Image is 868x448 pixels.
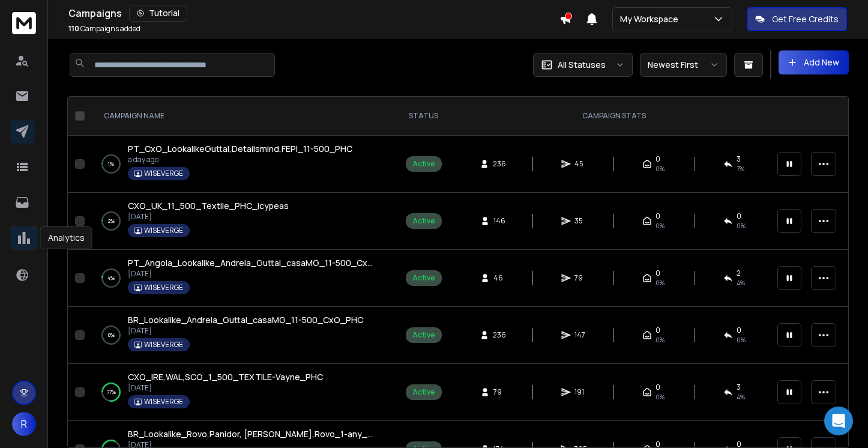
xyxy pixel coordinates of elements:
td: 77%CXO_IRE,WAL,SCO_1_500_TEXTILE-Vayne_PHC[DATE]WISEVERGE [89,364,390,421]
p: WISEVERGE [144,340,183,350]
p: [DATE] [128,212,289,222]
a: BR_Lookalike_Andreia_Guttal_casaMG_11-500_CxO_PHC [128,314,363,326]
a: BR_Lookalike_Rovo,Panidor, [PERSON_NAME],Rovo_1-any_PHC [128,428,378,440]
p: WISEVERGE [144,397,183,407]
a: PT_Angola_Lookalike_Andreia_Guttal_casaMG_11-500_CxO_PHC [128,257,378,269]
p: WISEVERGE [144,226,183,235]
p: WISEVERGE [144,283,183,292]
p: All Statuses [558,59,606,71]
td: 0%BR_Lookalike_Andreia_Guttal_casaMG_11-500_CxO_PHC[DATE]WISEVERGE [89,307,390,364]
span: 0 [737,325,741,335]
th: STATUS [390,97,457,136]
span: 4 % [737,392,745,402]
span: 0 [656,383,660,392]
div: Active [412,159,435,169]
span: 2 [737,268,741,278]
p: [DATE] [128,326,363,336]
span: 110 [68,23,79,34]
span: 35 [574,216,586,226]
div: Active [412,216,435,226]
span: 0 [656,154,660,164]
span: PT_Angola_Lookalike_Andreia_Guttal_casaMG_11-500_CxO_PHC [128,257,397,268]
p: Get Free Credits [772,13,839,25]
span: 0% [656,221,665,231]
span: 0% [656,278,665,288]
td: 2%CXO_UK_11_500_Textile_PHC_icypeas[DATE]WISEVERGE [89,193,390,250]
p: Campaigns added [68,24,140,34]
p: [DATE] [128,383,323,393]
td: 4%PT_Angola_Lookalike_Andreia_Guttal_casaMG_11-500_CxO_PHC[DATE]WISEVERGE [89,250,390,307]
p: 1 % [108,158,114,170]
button: R [12,412,36,436]
span: 0% [656,335,665,345]
span: 4 % [737,278,745,288]
th: CAMPAIGN STATS [457,97,770,136]
span: 3 [737,383,741,392]
p: My Workspace [620,13,683,25]
button: Tutorial [129,5,187,22]
span: 7 % [737,164,744,174]
p: 77 % [107,386,116,398]
span: 0 % [737,335,746,345]
span: 191 [574,387,586,397]
div: Analytics [40,226,92,249]
p: WISEVERGE [144,169,183,178]
p: [DATE] [128,269,378,279]
p: 2 % [108,215,115,227]
span: 236 [493,330,506,340]
span: 0 [656,268,660,278]
button: Add New [779,50,849,74]
a: CXO_UK_11_500_Textile_PHC_icypeas [128,200,289,212]
span: CXO_UK_11_500_Textile_PHC_icypeas [128,200,289,211]
span: 0 [656,325,660,335]
p: 0 % [108,329,115,341]
span: 79 [574,273,586,283]
span: 146 [493,216,505,226]
th: CAMPAIGN NAME [89,97,390,136]
div: Active [412,273,435,283]
span: PT_CxO_LookalikeGuttal,Detailsmind,FEPI_11-500_PHC [128,143,352,154]
span: 236 [493,159,506,169]
span: CXO_IRE,WAL,SCO_1_500_TEXTILE-Vayne_PHC [128,371,323,383]
p: a day ago [128,155,352,165]
div: Active [412,330,435,340]
button: Get Free Credits [747,7,847,31]
span: 147 [574,330,586,340]
button: Newest First [640,53,727,77]
span: 45 [574,159,586,169]
span: 79 [493,387,505,397]
span: 0 [656,211,660,221]
span: 0 [737,211,741,221]
span: 0% [656,392,665,402]
span: 3 [737,154,741,164]
span: BR_Lookalike_Andreia_Guttal_casaMG_11-500_CxO_PHC [128,314,363,325]
a: PT_CxO_LookalikeGuttal,Detailsmind,FEPI_11-500_PHC [128,143,352,155]
td: 1%PT_CxO_LookalikeGuttal,Detailsmind,FEPI_11-500_PHCa day agoWISEVERGE [89,136,390,193]
span: 0% [656,164,665,174]
span: BR_Lookalike_Rovo,Panidor, [PERSON_NAME],Rovo_1-any_PHC [128,428,385,440]
a: CXO_IRE,WAL,SCO_1_500_TEXTILE-Vayne_PHC [128,371,323,383]
span: 0 % [737,221,746,231]
div: Active [412,387,435,397]
span: 46 [493,273,505,283]
div: Campaigns [68,5,559,22]
div: Open Intercom Messenger [824,407,853,435]
p: 4 % [107,272,115,284]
